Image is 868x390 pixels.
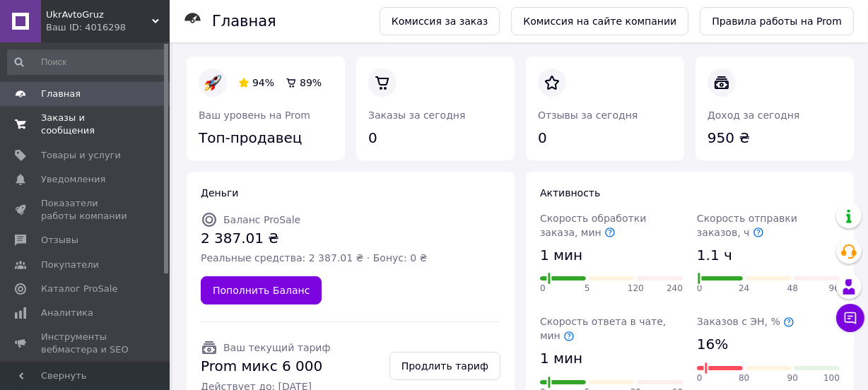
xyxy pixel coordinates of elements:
[389,352,500,380] a: Продлить тариф
[300,77,322,88] span: 89%
[697,372,703,384] span: 0
[823,372,840,384] span: 100
[836,304,864,332] button: Чат с покупателем
[41,307,93,319] span: Аналитика
[41,112,131,137] span: Заказы и сообщения
[628,283,644,295] span: 120
[739,372,749,384] span: 80
[540,348,582,369] span: 1 мин
[223,342,330,353] span: Ваш текущий тариф
[201,251,427,265] span: Реальные средства: 2 387.01 ₴ · Бонус: 0 ₴
[41,331,131,356] span: Инструменты вебмастера и SEO
[787,283,798,295] span: 48
[201,356,330,377] span: Prom микс 6 000
[739,283,749,295] span: 24
[201,187,238,199] span: Деньги
[41,234,78,247] span: Отзывы
[585,283,590,295] span: 5
[697,334,728,355] span: 16%
[700,7,854,35] a: Правила работы на Prom
[697,316,794,327] span: Заказов с ЭН, %
[829,283,840,295] span: 96
[201,228,427,249] span: 2 387.01 ₴
[7,49,166,75] input: Поиск
[540,187,600,199] span: Активность
[252,77,274,88] span: 94%
[787,372,798,384] span: 90
[540,283,546,295] span: 0
[212,13,276,30] h1: Главная
[41,173,105,186] span: Уведомления
[380,7,500,35] a: Комиссия за заказ
[540,213,646,238] span: Скорость обработки заказа, мин
[201,276,322,305] a: Пополнить Баланс
[46,8,152,21] span: UkrAvtoGruz
[46,21,170,34] div: Ваш ID: 4016298
[41,259,99,271] span: Покупатели
[41,283,117,295] span: Каталог ProSale
[41,197,131,223] span: Показатели работы компании
[41,88,81,100] span: Главная
[511,7,688,35] a: Комиссия на сайте компании
[41,149,121,162] span: Товары и услуги
[223,214,300,225] span: Баланс ProSale
[697,245,732,266] span: 1.1 ч
[697,213,797,238] span: Скорость отправки заказов, ч
[697,283,703,295] span: 0
[540,316,666,341] span: Скорость ответа в чате, мин
[667,283,683,295] span: 240
[540,245,582,266] span: 1 мин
